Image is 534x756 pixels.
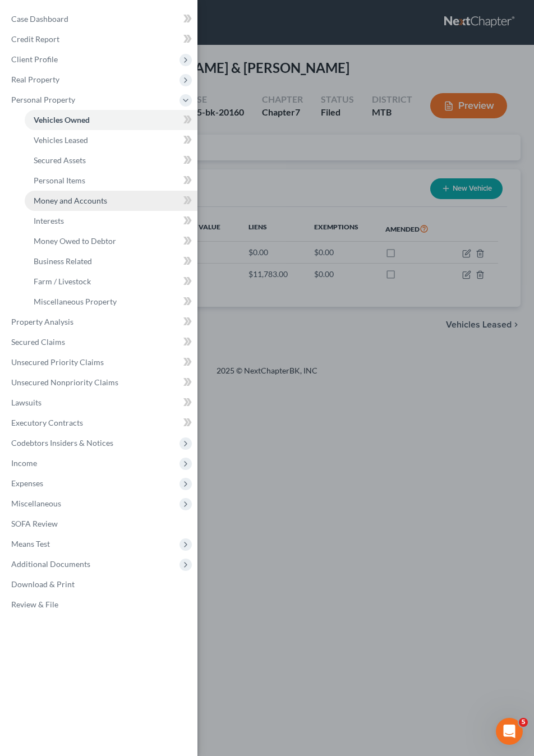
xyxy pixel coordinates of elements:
span: Expenses [11,478,43,488]
span: Miscellaneous [11,499,61,508]
span: Credit Report [11,34,59,44]
a: Secured Claims [2,332,197,352]
a: Vehicles Owned [25,110,197,130]
span: Review & File [11,600,58,609]
span: Secured Claims [11,337,65,347]
a: Lawsuits [2,393,197,413]
a: Money Owed to Debtor [25,231,197,251]
span: Unsecured Priority Claims [11,357,104,367]
a: Unsecured Priority Claims [2,352,197,372]
a: Interests [25,211,197,231]
a: Secured Assets [25,150,197,170]
span: Real Property [11,75,59,84]
span: Secured Assets [34,155,86,165]
a: Review & File [2,594,197,615]
span: Money Owed to Debtor [34,236,116,246]
span: Income [11,458,37,468]
a: Farm / Livestock [25,271,197,292]
a: Credit Report [2,29,197,49]
a: Business Related [25,251,197,271]
span: Business Related [34,256,92,266]
span: Vehicles Owned [34,115,90,125]
a: Executory Contracts [2,413,197,433]
a: Case Dashboard [2,9,197,29]
span: Unsecured Nonpriority Claims [11,377,118,387]
span: Farm / Livestock [34,276,91,286]
span: Means Test [11,539,50,548]
span: Personal Property [11,95,75,104]
span: Executory Contracts [11,418,83,427]
a: SOFA Review [2,514,197,534]
span: Property Analysis [11,317,73,326]
span: Client Profile [11,54,58,64]
a: Unsecured Nonpriority Claims [2,372,197,393]
span: Additional Documents [11,559,90,569]
a: Property Analysis [2,312,197,332]
span: SOFA Review [11,519,58,528]
span: Miscellaneous Property [34,297,117,306]
a: Miscellaneous Property [25,292,197,312]
span: 5 [519,718,528,727]
span: Lawsuits [11,398,42,407]
span: Case Dashboard [11,14,68,24]
a: Download & Print [2,574,197,594]
span: Codebtors Insiders & Notices [11,438,113,448]
span: Download & Print [11,579,75,589]
span: Interests [34,216,64,225]
a: Money and Accounts [25,191,197,211]
a: Personal Items [25,170,197,191]
span: Money and Accounts [34,196,107,205]
span: Personal Items [34,176,85,185]
a: Vehicles Leased [25,130,197,150]
span: Vehicles Leased [34,135,88,145]
iframe: Intercom live chat [496,718,523,745]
